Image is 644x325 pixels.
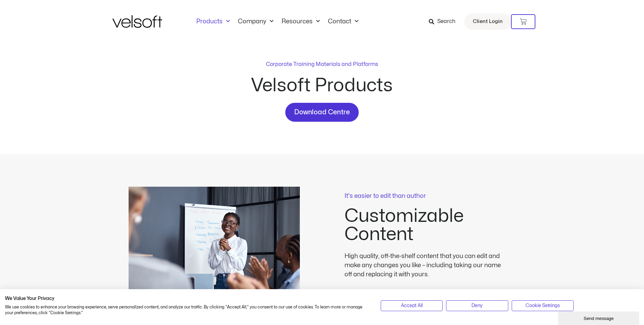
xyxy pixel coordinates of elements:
[473,17,503,26] span: Client Login
[558,310,641,325] iframe: chat widget
[437,17,456,26] span: Search
[446,300,508,311] button: Deny all cookies
[381,300,443,311] button: Accept all cookies
[324,18,362,25] a: ContactMenu Toggle
[112,15,162,28] img: Velsoft Training Materials
[266,60,378,68] p: Corporate Training Materials and Platforms
[345,207,516,243] h2: Customizable Content
[234,18,277,25] a: CompanyMenu Toggle
[464,14,511,30] a: Client Login
[345,193,516,199] p: It's easier to edit than author
[512,300,574,311] button: Adjust cookie preferences
[294,107,350,118] span: Download Centre
[345,279,507,297] div: Formats include:
[401,302,423,309] span: Accept All
[429,16,460,27] a: Search
[285,103,359,122] a: Download Centre
[200,76,444,95] h2: Velsoft Products
[471,302,483,309] span: Deny
[192,18,362,25] nav: Menu
[277,18,324,25] a: ResourcesMenu Toggle
[192,18,234,25] a: ProductsMenu Toggle
[345,252,507,279] div: High quality, off-the-shelf content that you can edit and make any changes you like – including t...
[5,296,371,302] h2: We Value Your Privacy
[5,304,371,316] p: We use cookies to enhance your browsing experience, serve personalized content, and analyze our t...
[526,302,560,309] span: Cookie Settings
